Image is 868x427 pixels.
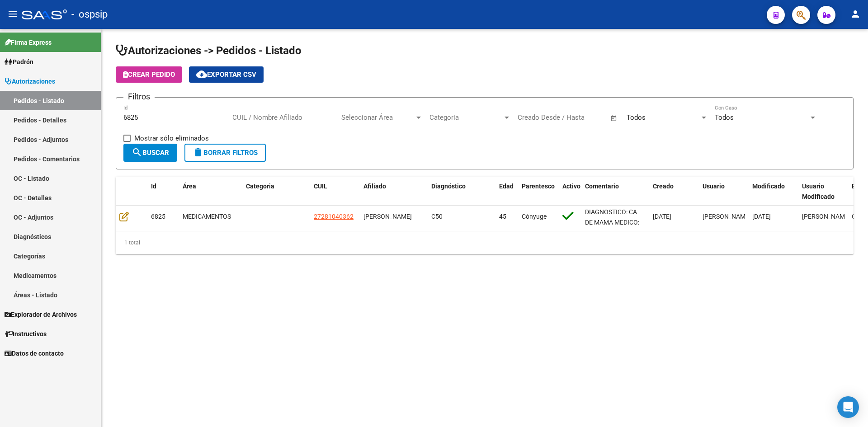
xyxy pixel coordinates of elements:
datatable-header-cell: Activo [559,177,581,206]
span: Diagnóstico [431,183,466,190]
span: Explorador de Archivos [5,310,77,319]
span: Categoria [246,183,274,190]
span: Usuario Modificado [802,183,835,200]
span: C50 [431,213,443,220]
span: Parentesco [522,183,555,190]
mat-icon: menu [7,9,18,19]
span: [PERSON_NAME] [802,213,850,220]
datatable-header-cell: Edad [495,177,518,206]
datatable-header-cell: Diagnóstico [428,177,495,206]
span: [DATE] [653,213,671,220]
input: Start date [518,113,547,122]
span: 27281040362 [314,213,354,220]
mat-icon: delete [193,147,203,158]
datatable-header-cell: Afiliado [360,177,428,206]
span: Datos de contacto [5,348,64,358]
span: Crear Pedido [123,70,175,79]
input: End date [555,113,599,122]
datatable-header-cell: Modificado [749,177,798,206]
div: Open Intercom Messenger [837,396,859,418]
button: Borrar Filtros [184,144,266,162]
span: MEDICAMENTOS [183,213,231,220]
span: Categoria [429,113,503,122]
datatable-header-cell: Categoria [242,177,310,206]
div: 1 total [116,231,854,254]
span: Borrar Filtros [193,149,258,157]
span: Mostrar sólo eliminados [134,133,209,144]
datatable-header-cell: Área [179,177,242,206]
span: 45 [499,213,506,220]
datatable-header-cell: Usuario Modificado [798,177,848,206]
span: Comentario [585,183,619,190]
span: Autorizaciones -> Pedidos - Listado [116,44,302,57]
span: [PERSON_NAME] [703,213,751,220]
span: Instructivos [5,329,47,339]
span: Activo [562,183,580,190]
button: Exportar CSV [189,66,264,83]
span: Todos [627,113,646,122]
datatable-header-cell: Id [147,177,179,206]
span: Modificado [752,183,785,190]
datatable-header-cell: Parentesco [518,177,559,206]
span: Id [151,183,156,190]
span: - ospsip [71,5,108,24]
span: Exportar CSV [196,70,256,79]
datatable-header-cell: CUIL [310,177,360,206]
span: Todos [715,113,734,122]
span: [DATE] [752,213,771,220]
span: Creado [653,183,674,190]
datatable-header-cell: Creado [649,177,699,206]
button: Open calendar [609,113,619,123]
span: CUIL [314,183,327,190]
button: Crear Pedido [116,66,182,83]
span: Edad [499,183,514,190]
span: Seleccionar Área [341,113,415,122]
h3: Filtros [123,90,155,103]
mat-icon: cloud_download [196,69,207,80]
span: Usuario [703,183,725,190]
span: 6825 [151,213,165,220]
mat-icon: search [132,147,142,158]
span: DIAGNOSTICO: CA DE MAMA MEDICO: [PERSON_NAME] TEL: [PHONE_NUMBER] MAIL: [EMAIL_ADDRESS][DOMAIN_NA... [585,208,639,328]
datatable-header-cell: Comentario [581,177,649,206]
span: Firma Express [5,38,52,47]
span: Área [183,183,196,190]
mat-icon: person [850,9,861,19]
button: Buscar [123,144,177,162]
span: Buscar [132,149,169,157]
span: Afiliado [363,183,386,190]
span: [PERSON_NAME] [363,213,412,220]
span: Cónyuge [522,213,547,220]
datatable-header-cell: Usuario [699,177,749,206]
span: Autorizaciones [5,76,55,86]
span: Padrón [5,57,33,67]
